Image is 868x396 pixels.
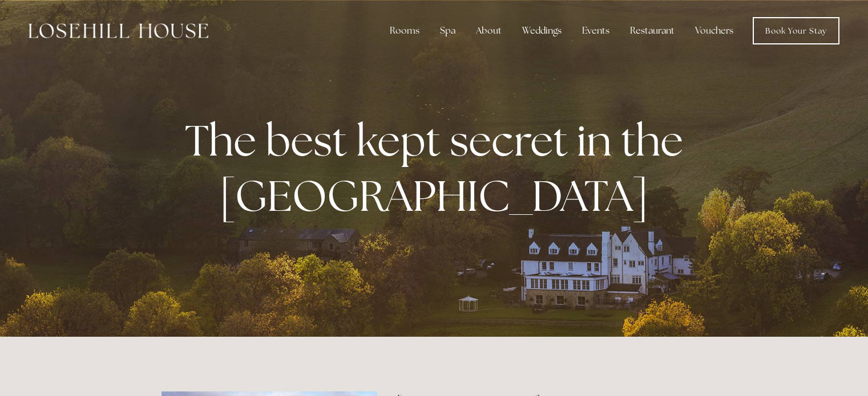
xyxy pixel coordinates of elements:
[29,23,208,38] img: Losehill House
[381,19,429,42] div: Rooms
[467,19,511,42] div: About
[185,112,692,224] strong: The best kept secret in the [GEOGRAPHIC_DATA]
[621,19,684,42] div: Restaurant
[753,17,839,44] a: Book Your Stay
[573,19,619,42] div: Events
[431,19,465,42] div: Spa
[686,19,742,42] a: Vouchers
[513,19,571,42] div: Weddings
